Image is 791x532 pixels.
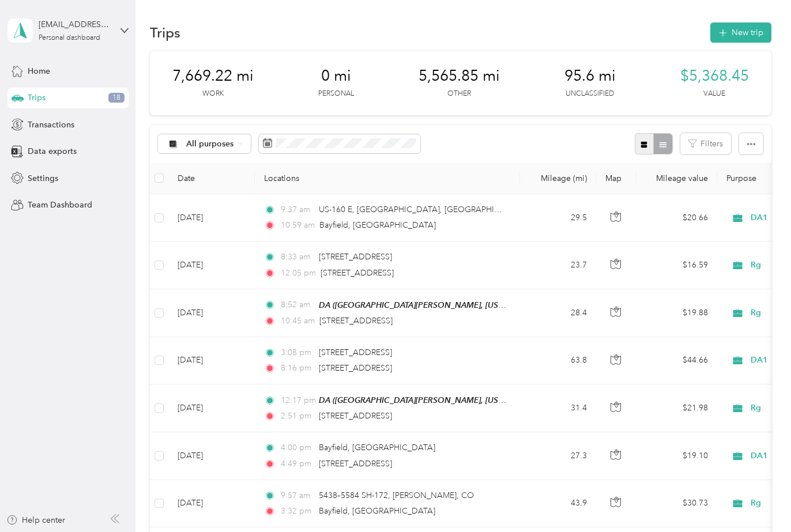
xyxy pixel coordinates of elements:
span: 10:59 am [281,219,315,232]
span: 18 [108,93,125,103]
td: 27.3 [520,432,596,480]
span: [STREET_ADDRESS] [319,316,393,326]
td: 31.4 [520,384,596,432]
span: [STREET_ADDRESS] [319,348,392,357]
td: 29.5 [520,194,596,242]
th: Mileage value [636,163,717,194]
td: 43.9 [520,480,596,527]
span: 2:51 pm [281,410,314,422]
span: DA ([GEOGRAPHIC_DATA][PERSON_NAME], [US_STATE]) [319,300,528,310]
button: Filters [680,133,731,154]
span: Team Dashboard [28,199,92,211]
span: US-160 E, [GEOGRAPHIC_DATA], [GEOGRAPHIC_DATA] [319,205,528,214]
td: $44.66 [636,337,717,384]
div: Personal dashboard [39,35,100,41]
span: [STREET_ADDRESS] [319,411,392,421]
span: 12:17 pm [281,394,314,407]
span: 9:37 am [281,203,314,216]
td: [DATE] [168,289,255,337]
button: Help center [6,514,65,526]
span: 3:08 pm [281,346,314,359]
td: 28.4 [520,289,596,337]
p: Value [703,89,725,99]
span: [STREET_ADDRESS] [319,363,392,373]
td: [DATE] [168,242,255,289]
td: $21.98 [636,384,717,432]
span: 95.6 mi [564,67,616,85]
span: DA ([GEOGRAPHIC_DATA][PERSON_NAME], [US_STATE]) [319,395,528,405]
p: Unclassified [566,89,614,99]
div: [EMAIL_ADDRESS][DOMAIN_NAME] [39,18,111,31]
span: 5438–5584 SH-172, [PERSON_NAME], CO [319,491,474,500]
span: 9:57 am [281,489,314,502]
span: [STREET_ADDRESS] [319,252,392,262]
iframe: Everlance-gr Chat Button Frame [726,467,791,532]
td: [DATE] [168,432,255,480]
td: 23.7 [520,242,596,289]
td: $19.10 [636,432,717,480]
span: Data exports [28,145,77,157]
span: 8:33 am [281,251,314,263]
p: Other [447,89,471,99]
th: Locations [255,163,520,194]
td: $19.88 [636,289,717,337]
td: [DATE] [168,384,255,432]
span: Bayfield, [GEOGRAPHIC_DATA] [319,506,435,516]
span: 4:49 pm [281,458,314,470]
span: 0 mi [321,67,351,85]
span: [STREET_ADDRESS] [319,459,392,469]
th: Date [168,163,255,194]
h1: Trips [150,27,180,39]
td: [DATE] [168,194,255,242]
td: $20.66 [636,194,717,242]
span: 12:05 pm [281,267,316,280]
span: 5,565.85 mi [419,67,500,85]
span: Trips [28,92,46,104]
span: 4:00 pm [281,442,314,454]
span: Home [28,65,50,77]
td: 63.8 [520,337,596,384]
th: Map [596,163,636,194]
span: Bayfield, [GEOGRAPHIC_DATA] [319,443,435,452]
th: Mileage (mi) [520,163,596,194]
span: $5,368.45 [680,67,749,85]
span: 8:16 pm [281,362,314,375]
span: Transactions [28,119,74,131]
td: [DATE] [168,337,255,384]
span: 8:52 am [281,299,314,311]
span: All purposes [186,140,234,148]
span: Settings [28,172,58,184]
button: New trip [710,22,771,43]
span: 7,669.22 mi [172,67,254,85]
span: 3:32 pm [281,505,314,518]
span: 10:45 am [281,315,315,327]
td: $30.73 [636,480,717,527]
p: Personal [318,89,354,99]
span: Bayfield, [GEOGRAPHIC_DATA] [319,220,436,230]
span: [STREET_ADDRESS] [321,268,394,278]
td: $16.59 [636,242,717,289]
p: Work [202,89,224,99]
td: [DATE] [168,480,255,527]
